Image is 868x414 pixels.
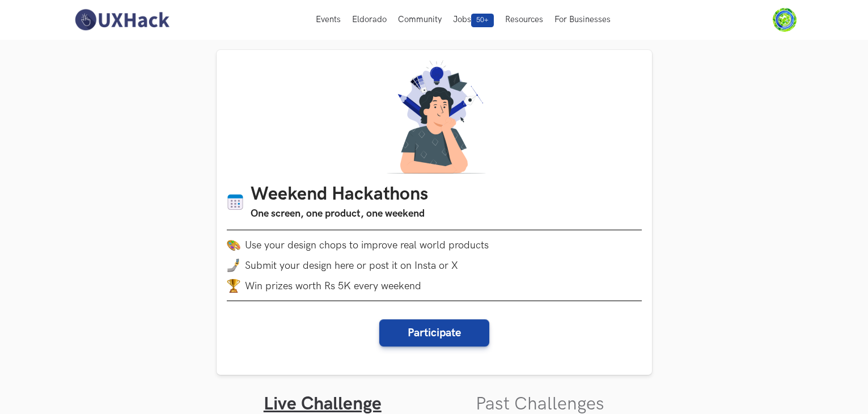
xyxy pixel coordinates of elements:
[227,259,240,272] img: mobile-in-hand.png
[380,60,489,174] img: A designer thinking
[245,260,458,272] span: Submit your design here or post it on Insta or X
[71,8,172,32] img: UXHack-logo.png
[227,279,240,293] img: trophy.png
[227,238,240,252] img: palette.png
[773,8,797,32] img: Your profile pic
[227,279,642,293] li: Win prizes worth Rs 5K every weekend
[251,206,428,222] h3: One screen, one product, one weekend
[251,184,428,206] h1: Weekend Hackathons
[227,193,244,211] img: Calendar icon
[471,14,494,27] span: 50+
[379,319,489,347] button: Participate
[227,238,642,252] li: Use your design chops to improve real world products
